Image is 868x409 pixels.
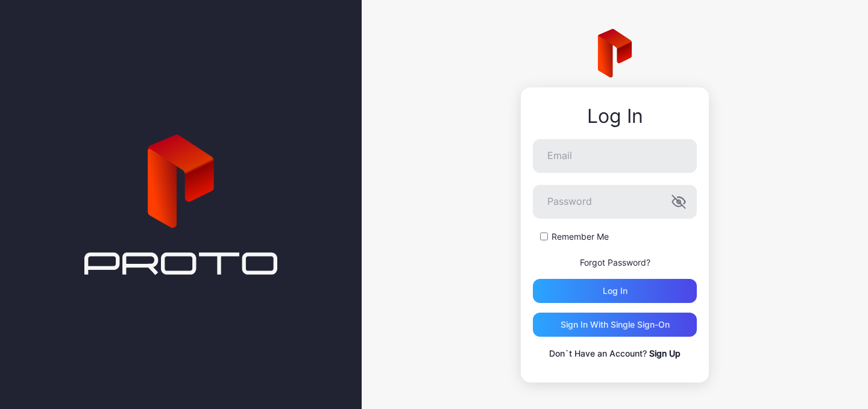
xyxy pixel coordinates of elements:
a: Sign Up [649,348,681,358]
input: Email [533,139,697,173]
input: Password [533,185,697,219]
p: Don`t Have an Account? [533,346,697,361]
div: Log In [533,105,697,127]
button: Password [671,195,686,209]
button: Sign in With Single Sign-On [533,313,697,337]
a: Forgot Password? [580,257,650,267]
div: Log in [603,286,627,296]
button: Log in [533,279,697,303]
label: Remember Me [552,231,609,243]
div: Sign in With Single Sign-On [561,320,670,329]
